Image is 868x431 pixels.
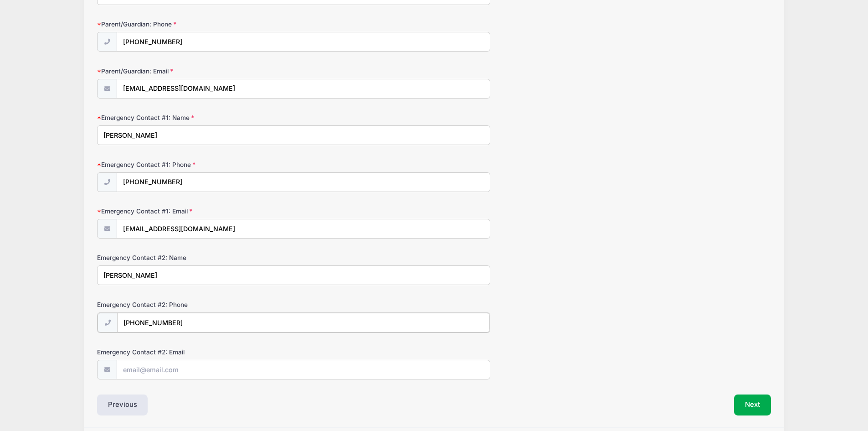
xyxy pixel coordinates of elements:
[734,395,771,415] button: Next
[97,67,322,76] label: Parent/Guardian: Email
[117,360,490,379] input: email@email.com
[97,253,322,262] label: Emergency Contact #2: Name
[97,348,322,357] label: Emergency Contact #2: Email
[117,172,490,192] input: (xxx) xxx-xxxx
[97,207,322,216] label: Emergency Contact #1: Email
[117,79,490,99] input: email@email.com
[97,395,148,415] button: Previous
[117,313,490,332] input: (xxx) xxx-xxxx
[117,32,490,52] input: (xxx) xxx-xxxx
[117,219,490,239] input: email@email.com
[97,160,322,169] label: Emergency Contact #1: Phone
[97,113,322,122] label: Emergency Contact #1: Name
[97,300,322,309] label: Emergency Contact #2: Phone
[97,20,322,29] label: Parent/Guardian: Phone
